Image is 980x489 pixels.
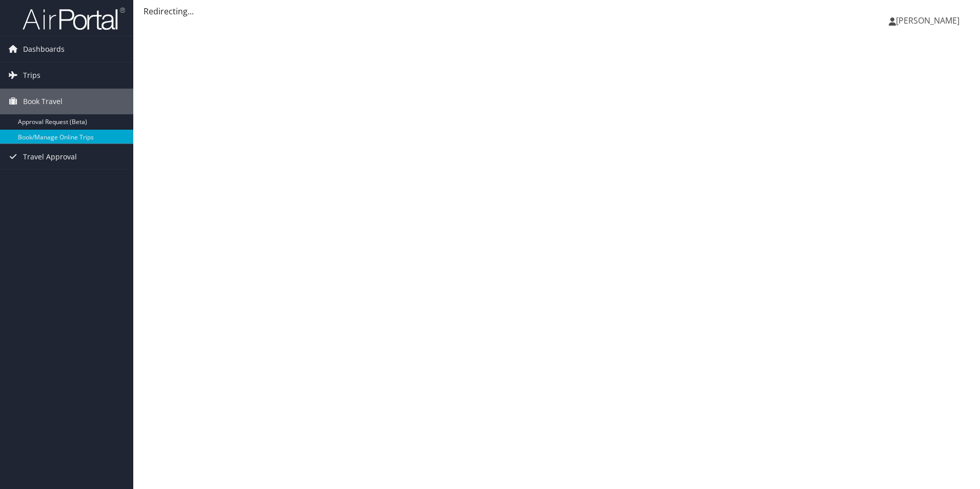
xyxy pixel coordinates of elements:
[23,36,65,62] span: Dashboards
[23,144,77,170] span: Travel Approval
[889,5,970,36] a: [PERSON_NAME]
[23,7,125,31] img: airportal-logo.png
[144,5,970,17] div: Redirecting...
[23,89,63,114] span: Book Travel
[896,15,959,26] span: [PERSON_NAME]
[23,63,40,88] span: Trips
